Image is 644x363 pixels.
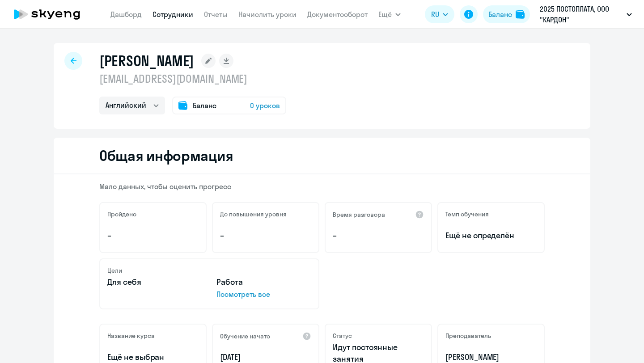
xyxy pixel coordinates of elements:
[535,4,636,25] button: 2025 ПОСТОПЛАТА, ООО "КАРДОН"
[107,332,155,340] h5: Название курса
[107,351,199,363] p: Ещё не выбран
[220,210,287,218] h5: До повышения уровня
[483,5,530,23] button: Балансbalance
[153,10,193,19] a: Сотрудники
[220,351,311,363] p: [DATE]
[540,4,623,25] p: 2025 ПОСТОПЛАТА, ООО "КАРДОН"
[333,332,352,340] h5: Статус
[516,10,525,19] img: balance
[107,276,202,288] p: Для себя
[99,52,194,70] h1: [PERSON_NAME]
[107,210,136,218] h5: Пройдено
[250,100,280,111] span: 0 уроков
[378,5,401,23] button: Ещё
[431,9,439,20] span: RU
[110,10,142,19] a: Дашборд
[307,10,368,19] a: Документооборот
[204,10,228,19] a: Отчеты
[99,181,545,191] p: Мало данных, чтобы оценить прогресс
[445,332,491,340] h5: Преподаватель
[333,230,424,241] p: –
[216,276,311,288] p: Работа
[445,210,489,218] h5: Темп обучения
[445,230,537,241] span: Ещё не определён
[99,147,233,165] h2: Общая информация
[216,289,311,300] p: Посмотреть все
[378,9,392,20] span: Ещё
[488,9,512,20] div: Баланс
[107,266,122,274] h5: Цели
[333,211,385,219] h5: Время разговора
[220,230,311,241] p: –
[220,332,270,340] h5: Обучение начато
[238,10,297,19] a: Начислить уроки
[99,72,286,86] p: [EMAIL_ADDRESS][DOMAIN_NAME]
[445,351,537,363] p: [PERSON_NAME]
[425,5,454,23] button: RU
[107,230,199,241] p: –
[193,100,216,111] span: Баланс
